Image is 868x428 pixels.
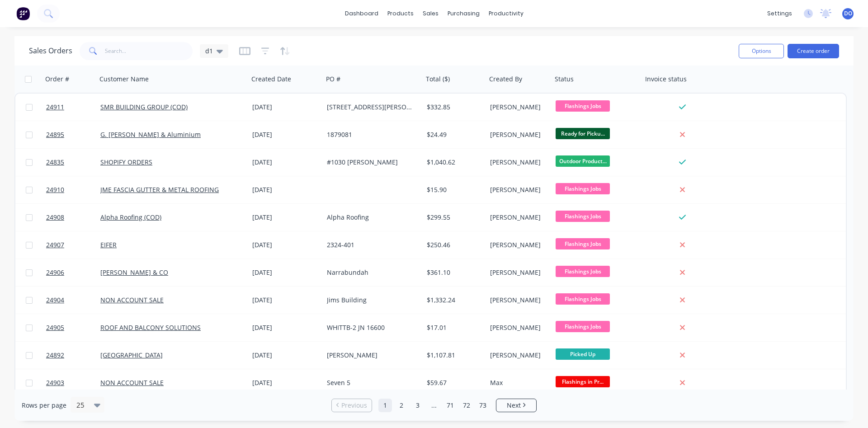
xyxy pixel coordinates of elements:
div: Created By [489,75,522,84]
a: Jump forward [427,399,441,412]
span: 24910 [46,185,64,194]
span: Next [507,401,521,410]
a: Next page [496,401,536,410]
div: [STREET_ADDRESS][PERSON_NAME] [327,103,415,112]
span: 24908 [46,213,64,222]
div: Alpha Roofing [327,213,415,222]
div: [PERSON_NAME] [490,268,546,277]
a: 24895 [46,121,100,148]
span: Flashings Jobs [556,183,610,194]
div: Order # [45,75,69,84]
span: 24906 [46,268,64,277]
a: 24903 [46,369,100,396]
div: [PERSON_NAME] [490,158,546,167]
div: Max [490,378,546,387]
a: Previous page [332,401,372,410]
span: Rows per page [22,401,66,410]
div: $59.67 [427,378,480,387]
div: [PERSON_NAME] [490,240,546,249]
div: [DATE] [252,158,320,167]
a: NON ACCOUNT SALE [100,296,164,304]
div: [DATE] [252,130,320,139]
div: $17.01 [427,323,480,332]
a: Page 73 [476,399,490,412]
input: Search... [105,42,193,60]
a: G. [PERSON_NAME] & Aluminium [100,130,201,139]
div: [PERSON_NAME] [490,130,546,139]
div: $15.90 [427,185,480,194]
div: #1030 [PERSON_NAME] [327,158,415,167]
div: Narrabundah [327,268,415,277]
div: [PERSON_NAME] [490,185,546,194]
div: [PERSON_NAME] [327,351,415,360]
span: Picked Up [556,348,610,360]
div: $1,332.24 [427,296,480,305]
div: Invoice status [645,75,687,84]
div: settings [763,7,797,20]
div: [DATE] [252,240,320,249]
div: $250.46 [427,240,480,249]
span: Flashings Jobs [556,238,610,249]
div: [DATE] [252,351,320,360]
div: Total ($) [426,75,450,84]
a: dashboard [340,7,383,20]
span: 24892 [46,351,64,360]
div: $361.10 [427,268,480,277]
div: $299.55 [427,213,480,222]
div: [DATE] [252,296,320,305]
div: Jims Building [327,296,415,305]
span: d1 [205,46,213,56]
div: [DATE] [252,213,320,222]
a: 24908 [46,204,100,231]
a: [GEOGRAPHIC_DATA] [100,351,163,359]
a: SMR BUILDING GROUP (COD) [100,103,188,111]
div: purchasing [443,7,484,20]
div: [PERSON_NAME] [490,213,546,222]
a: Alpha Roofing (COD) [100,213,161,221]
div: 2324-401 [327,240,415,249]
span: Outdoor Product... [556,155,610,167]
div: [PERSON_NAME] [490,103,546,112]
div: sales [418,7,443,20]
img: Factory [16,7,30,20]
span: 24835 [46,158,64,167]
a: 24910 [46,176,100,203]
div: $1,040.62 [427,158,480,167]
div: 1879081 [327,130,415,139]
div: [PERSON_NAME] [490,351,546,360]
span: Flashings Jobs [556,321,610,332]
a: ROOF AND BALCONY SOLUTIONS [100,323,201,332]
span: Flashings Jobs [556,266,610,277]
div: Created Date [251,75,291,84]
a: Page 1 is your current page [378,399,392,412]
span: 24903 [46,378,64,387]
span: 24895 [46,130,64,139]
div: Customer Name [99,75,149,84]
div: productivity [484,7,528,20]
span: 24907 [46,240,64,249]
span: Flashings Jobs [556,100,610,112]
span: Flashings Jobs [556,211,610,222]
a: EIFER [100,240,117,249]
div: $24.49 [427,130,480,139]
div: $332.85 [427,103,480,112]
div: Seven 5 [327,378,415,387]
span: Previous [341,401,367,410]
div: products [383,7,418,20]
a: SHOPIFY ORDERS [100,158,152,166]
a: JME FASCIA GUTTER & METAL ROOFING [100,185,219,194]
a: 24906 [46,259,100,286]
a: 24892 [46,342,100,369]
a: NON ACCOUNT SALE [100,378,164,387]
a: Page 3 [411,399,425,412]
a: Page 2 [395,399,408,412]
div: [PERSON_NAME] [490,296,546,305]
span: Ready for Picku... [556,128,610,139]
button: Options [739,44,784,58]
div: [DATE] [252,103,320,112]
span: Flashings in Pr... [556,376,610,387]
a: [PERSON_NAME] & CO [100,268,168,277]
div: [DATE] [252,323,320,332]
h1: Sales Orders [29,47,72,55]
span: 24904 [46,296,64,305]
